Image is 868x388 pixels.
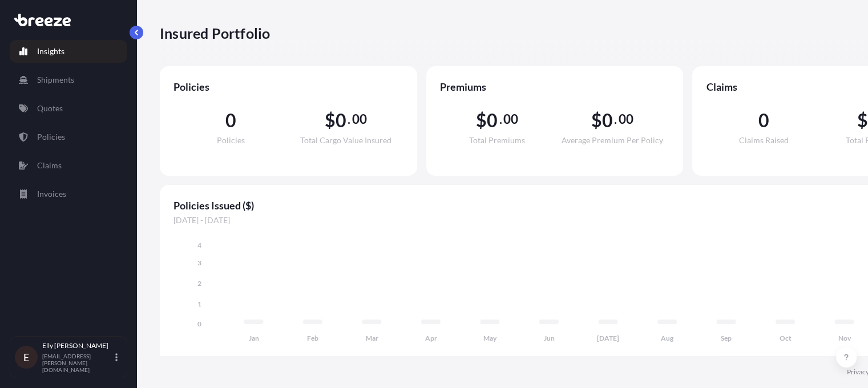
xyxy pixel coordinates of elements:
[758,111,769,130] span: 0
[476,111,487,130] span: $
[614,115,617,124] span: .
[487,111,498,130] span: 0
[37,103,63,114] p: Quotes
[780,334,792,342] tspan: Oct
[425,334,437,342] tspan: Apr
[597,334,619,342] tspan: [DATE]
[37,160,62,171] p: Claims
[544,334,555,342] tspan: Jun
[249,334,259,342] tspan: Jan
[197,320,201,328] tspan: 0
[661,334,674,342] tspan: Aug
[197,279,201,288] tspan: 2
[336,111,346,130] span: 0
[10,126,127,148] a: Policies
[721,334,732,342] tspan: Sep
[197,241,201,249] tspan: 4
[160,24,270,42] p: Insured Portfolio
[225,111,236,130] span: 0
[440,80,670,94] span: Premiums
[217,136,245,144] span: Policies
[562,136,663,144] span: Average Premium Per Policy
[37,131,65,143] p: Policies
[10,183,127,205] a: Invoices
[197,258,201,267] tspan: 3
[483,334,497,342] tspan: May
[469,136,525,144] span: Total Premiums
[42,341,113,350] p: Elly [PERSON_NAME]
[10,40,127,63] a: Insights
[503,115,518,124] span: 00
[173,80,403,94] span: Policies
[591,111,601,130] span: $
[37,46,64,57] p: Insights
[300,136,391,144] span: Total Cargo Value Insured
[325,111,336,130] span: $
[10,97,127,120] a: Quotes
[348,115,350,124] span: .
[37,74,74,86] p: Shipments
[602,111,613,130] span: 0
[739,136,789,144] span: Claims Raised
[23,351,29,363] span: E
[37,188,66,200] p: Invoices
[197,300,201,308] tspan: 1
[499,115,502,124] span: .
[10,68,127,91] a: Shipments
[352,115,367,124] span: 00
[838,334,851,342] tspan: Nov
[619,115,633,124] span: 00
[307,334,318,342] tspan: Feb
[366,334,378,342] tspan: Mar
[10,154,127,177] a: Claims
[42,353,113,373] p: [EMAIL_ADDRESS][PERSON_NAME][DOMAIN_NAME]
[857,111,868,130] span: $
